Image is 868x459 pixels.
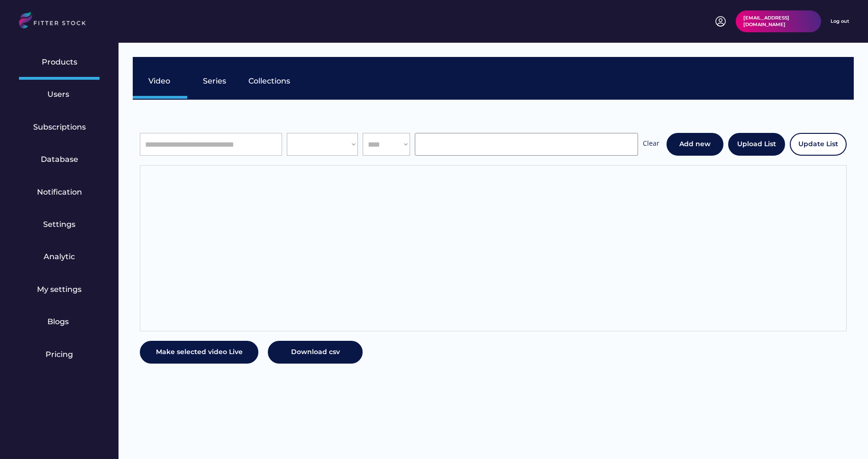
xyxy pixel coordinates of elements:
[37,187,82,197] div: Notification
[47,317,71,327] div: Blogs
[148,76,172,86] div: Video
[33,122,86,132] div: Subscriptions
[728,133,785,156] button: Upload List
[248,76,290,86] div: Collections
[44,252,75,262] div: Analytic
[46,349,73,360] div: Pricing
[43,219,75,230] div: Settings
[643,139,659,150] div: Clear
[47,89,71,100] div: Users
[715,16,726,27] img: profile-circle.svg
[743,15,813,28] div: [EMAIL_ADDRESS][DOMAIN_NAME]
[831,18,849,25] div: Log out
[140,341,258,364] button: Make selected video Live
[41,154,78,165] div: Database
[37,284,82,295] div: My settings
[203,76,227,86] div: Series
[42,57,77,67] div: Products
[667,133,723,156] button: Add new
[790,133,847,156] button: Update List
[19,12,94,31] img: LOGO.svg
[268,341,363,364] button: Download csv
